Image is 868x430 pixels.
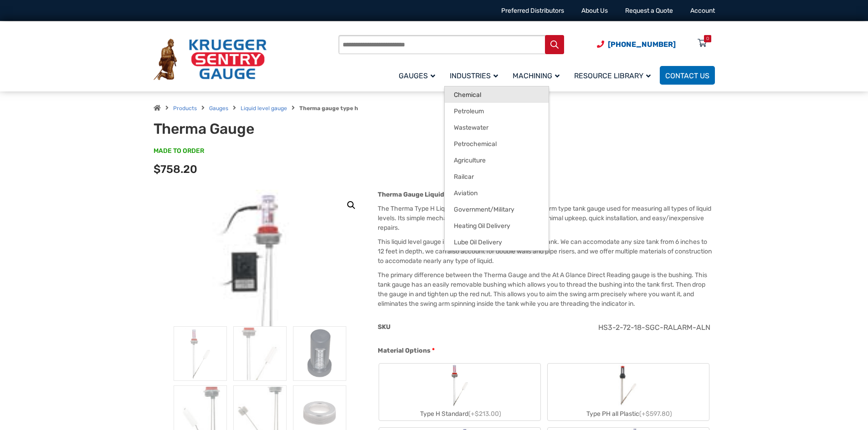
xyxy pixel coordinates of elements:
div: Type H Standard [379,407,540,420]
span: Wastewater [454,124,488,132]
strong: Therma Gauge Liquid Level Gauge [378,191,483,198]
a: Contact Us [660,66,715,85]
span: (+$213.00) [468,410,501,418]
div: 0 [706,35,709,42]
img: Therma Gauge - Image 2 [233,326,287,381]
h1: Therma Gauge [154,120,378,137]
a: Gauges [393,65,444,86]
div: Type PH all Plastic [548,407,709,420]
a: View full-screen image gallery [343,197,360,213]
a: About Us [581,7,608,15]
span: Gauges [399,71,435,80]
p: This liquid level gauge is custom made in house to fit your tank. We can accomodate any size tank... [378,237,714,266]
a: Aviation [445,185,549,201]
span: SKU [378,323,390,331]
span: MADE TO ORDER [154,147,204,156]
p: The Therma Type H Liquid Level Gauge is a reliable, swing arm type tank gauge used for measuring ... [378,204,714,233]
span: Agriculture [454,157,486,165]
span: Machining [513,71,560,80]
span: Material Options [378,347,431,354]
a: Machining [507,65,569,86]
a: Preferred Distributors [501,7,564,15]
a: Account [690,7,715,15]
img: Therma Gauge [174,326,227,381]
span: Aviation [454,189,478,197]
span: Petroleum [454,107,484,116]
a: Industries [444,65,507,86]
a: Petroleum [445,103,549,119]
p: The primary difference between the Therma Gauge and the At A Glance Direct Reading gauge is the b... [378,270,714,309]
img: PVG [293,326,346,381]
a: Phone Number (920) 434-8860 [597,39,676,50]
a: Government/Military [445,201,549,218]
span: Lube Oil Delivery [454,238,502,247]
a: Agriculture [445,152,549,168]
a: Wastewater [445,119,549,136]
abbr: required [432,346,435,355]
span: (+$597.80) [639,410,672,418]
a: Railcar [445,168,549,185]
strong: Therma gauge type h [299,105,358,111]
a: Heating Oil Delivery [445,218,549,234]
span: $758.20 [154,163,197,176]
img: Therma Gauge - Image 10 [212,190,308,326]
label: Type PH all Plastic [548,364,709,420]
a: Liquid level gauge [241,105,287,111]
img: Krueger Sentry Gauge [154,39,267,81]
a: Petrochemical [445,136,549,152]
span: Railcar [454,173,474,181]
span: Government/Military [454,206,514,214]
a: Gauges [209,105,228,111]
span: Heating Oil Delivery [454,222,510,230]
a: Chemical [445,86,549,103]
span: Resource Library [574,71,651,80]
a: Resource Library [569,65,660,86]
span: Chemical [454,91,481,99]
span: Contact Us [665,71,709,80]
span: Petrochemical [454,140,497,148]
a: Request a Quote [625,7,673,15]
a: Products [173,105,197,111]
span: [PHONE_NUMBER] [608,40,676,49]
span: Industries [450,71,498,80]
label: Type H Standard [379,364,540,420]
span: HS3-2-72-18-SGC-RALARM-ALN [598,323,710,332]
a: Lube Oil Delivery [445,234,549,250]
